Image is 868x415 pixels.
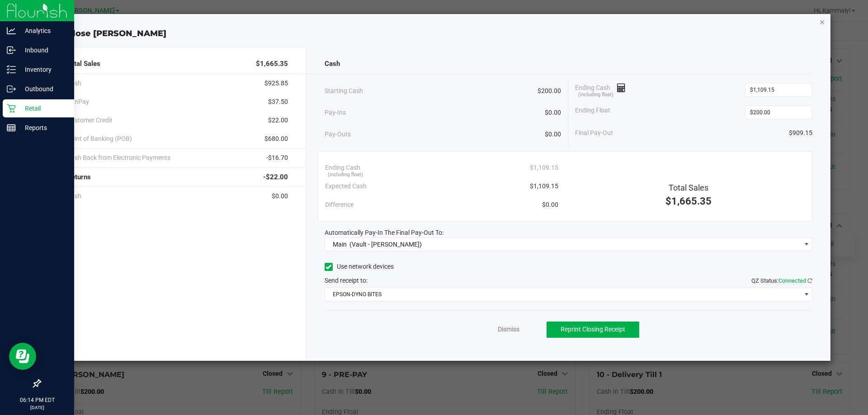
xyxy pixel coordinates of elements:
span: $22.00 [268,116,288,125]
span: $200.00 [538,86,561,96]
p: Analytics [16,25,70,36]
span: (including float) [578,91,613,99]
inline-svg: Reports [7,123,16,132]
div: Returns [67,168,288,187]
span: Main [333,241,347,248]
span: Ending Cash [325,163,360,173]
span: Difference [325,200,354,210]
span: $0.00 [545,130,561,139]
p: Inventory [16,64,70,75]
span: Send receipt to: [325,277,368,284]
inline-svg: Outbound [7,84,16,93]
span: $1,665.35 [665,196,712,207]
p: Retail [16,103,70,114]
span: Pay-Outs [325,130,351,139]
span: Connected [778,277,806,284]
span: -$22.00 [263,172,288,182]
p: [DATE] [4,404,70,411]
span: $37.50 [268,97,288,107]
inline-svg: Inventory [7,65,16,74]
inline-svg: Analytics [7,26,16,35]
span: $1,109.15 [530,182,558,191]
p: Outbound [16,84,70,94]
span: Point of Banking (POB) [67,134,132,144]
span: $909.15 [789,128,812,138]
span: Cash [325,59,340,69]
span: Ending Float [575,106,610,119]
span: Final Pay-Out [575,128,613,138]
div: Close [PERSON_NAME] [44,28,831,40]
span: Starting Cash [325,86,363,96]
span: $680.00 [264,134,288,144]
span: $1,665.35 [256,59,288,69]
a: Dismiss [498,325,519,334]
span: Cash Back from Electronic Payments [67,153,170,163]
button: Reprint Closing Receipt [547,322,639,338]
span: (including float) [328,171,363,179]
span: Total Sales [669,183,708,192]
span: Total Sales [67,59,100,69]
span: EPSON-DYNO BITES [325,288,801,301]
inline-svg: Inbound [7,46,16,55]
span: $0.00 [545,108,561,117]
span: QZ Status: [751,277,812,284]
span: Automatically Pay-In The Final Pay-Out To: [325,229,443,236]
iframe: Resource center [9,343,36,370]
span: $0.00 [542,200,558,210]
p: Inbound [16,45,70,56]
span: CanPay [67,97,89,107]
span: Expected Cash [325,182,367,191]
inline-svg: Retail [7,104,16,113]
span: (Vault - [PERSON_NAME]) [349,241,422,248]
span: Ending Cash [575,83,626,97]
span: $0.00 [272,191,288,201]
label: Use network devices [325,262,394,271]
span: $925.85 [264,79,288,88]
span: Reprint Closing Receipt [561,326,625,333]
p: Reports [16,122,70,133]
p: 06:14 PM EDT [4,396,70,404]
span: Pay-Ins [325,108,346,117]
span: $1,109.15 [530,163,558,173]
span: Customer Credit [67,116,113,125]
span: -$16.70 [266,153,288,163]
